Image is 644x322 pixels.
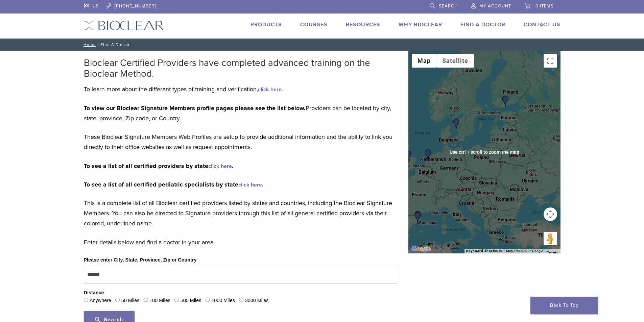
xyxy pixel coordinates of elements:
[79,39,566,51] nav: Find A Doctor
[410,245,432,253] a: Open this area in Google Maps (opens a new window)
[300,21,328,28] a: Courses
[479,3,511,9] span: My Account
[399,21,442,28] a: Why Bioclear
[524,21,560,28] a: Contact Us
[530,297,598,314] a: Back To Top
[258,86,282,93] a: click here
[84,181,264,188] strong: To see a list of all certified pediatric specialists by state .
[436,54,474,68] button: Show satellite imagery
[245,297,269,304] label: 3000 Miles
[403,151,414,162] div: Dr. Shuk Yin, Yip
[84,256,197,264] label: Please enter City, State, Province, Zip or Country
[149,297,170,304] label: 100 Miles
[84,57,398,79] h2: Bioclear Certified Providers have completed advanced training on the Bioclear Method.
[84,162,234,170] strong: To see a list of all certified providers by state .
[410,245,432,253] img: Google
[84,289,104,297] legend: Distance
[535,3,554,9] span: 0 items
[251,21,282,28] a: Products
[84,237,398,247] p: Enter details below and find a doctor in your area.
[460,21,505,28] a: Find A Doctor
[544,207,557,221] button: Map camera controls
[84,104,306,112] strong: To view our Bioclear Signature Members profile pages please see the list below.
[439,3,458,9] span: Search
[121,297,140,304] label: 50 Miles
[84,198,398,228] p: This is a complete list of all Bioclear certified providers listed by states and countries, inclu...
[90,297,111,304] label: Anywhere
[208,163,232,170] a: click here
[84,21,164,30] img: Bioclear
[544,232,557,245] button: Drag Pegman onto the map to open Street View
[451,118,462,129] div: Dr. Johan Hagman
[84,132,398,152] p: These Bioclear Signature Members Web Profiles are setup to provide additional information and the...
[96,43,100,46] span: /
[547,251,558,255] a: Terms (opens in new tab)
[466,249,502,253] button: Keyboard shortcuts
[238,181,262,188] a: click here
[412,211,423,222] div: Dr. Nadezwda Pinedo Piñango
[211,297,235,304] label: 1000 Miles
[500,96,511,106] div: Dr. Mikko Gustafsson
[181,297,201,304] label: 500 Miles
[346,21,380,28] a: Resources
[401,157,412,168] div: Dr. Richard Brooks
[84,103,398,123] p: Providers can be located by city, state, province, Zip code, or Country.
[412,54,436,68] button: Show street map
[423,149,433,160] div: Dr. Mercedes Robles-Medina
[544,54,557,68] button: Toggle fullscreen view
[84,84,398,94] p: To learn more about the different types of training and verification, .
[412,212,423,223] div: Dr. Patricia Gatón
[81,42,96,47] a: Home
[506,249,543,253] span: Map data ©2025 Google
